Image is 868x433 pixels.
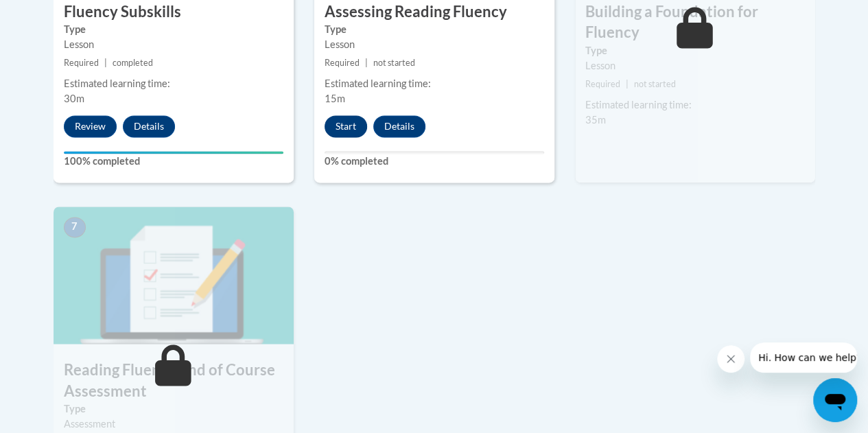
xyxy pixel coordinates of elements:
div: Estimated learning time: [64,76,283,91]
span: completed [113,58,153,68]
span: not started [373,58,415,68]
span: 15m [325,93,345,104]
span: 30m [64,93,84,104]
span: 35m [585,114,606,126]
span: | [626,79,629,89]
span: | [365,58,368,68]
iframe: Close message [717,345,744,373]
h3: Fluency Subskills [54,1,294,23]
label: Type [64,401,283,416]
button: Details [373,115,425,137]
div: Lesson [325,37,544,52]
h3: Assessing Reading Fluency [314,1,554,23]
span: Required [585,79,620,89]
div: Assessment [64,416,283,431]
img: Course Image [54,207,294,344]
h3: Reading Fluency End of Course Assessment [54,359,294,401]
label: Type [64,22,283,37]
button: Start [325,115,367,137]
span: Hi. How can we help? [8,10,111,21]
div: Lesson [585,58,805,73]
label: 100% completed [64,154,283,169]
label: Type [325,22,544,37]
label: 0% completed [325,154,544,169]
span: Required [325,58,360,68]
div: Estimated learning time: [325,76,544,91]
span: Required [64,58,99,68]
button: Details [123,115,175,137]
span: 7 [64,217,86,237]
span: | [104,58,107,68]
button: Review [64,115,117,137]
div: Your progress [64,151,283,154]
label: Type [585,43,805,58]
iframe: Button to launch messaging window [813,378,857,422]
div: Lesson [64,37,283,52]
span: not started [634,79,676,89]
iframe: Message from company [750,342,857,373]
div: Estimated learning time: [585,97,805,113]
h3: Building a Foundation for Fluency [575,1,815,44]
